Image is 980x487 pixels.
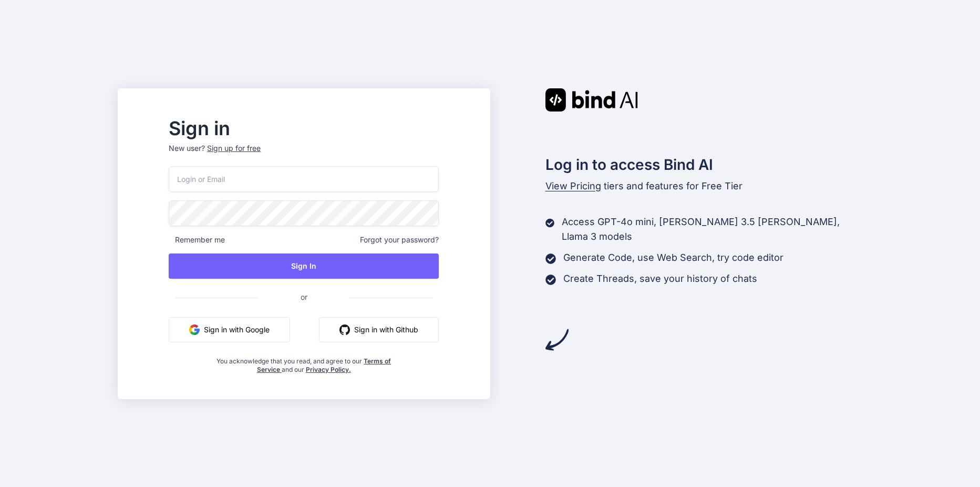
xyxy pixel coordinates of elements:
input: Login or Email [169,166,439,192]
img: arrow [545,328,569,351]
p: Create Threads, save your history of chats [563,271,757,286]
a: Privacy Policy. [306,366,351,373]
button: Sign in with Google [169,317,290,342]
button: Sign In [169,253,439,279]
div: You acknowledge that you read, and agree to our and our [214,351,394,374]
p: New user? [169,143,439,166]
span: or [259,284,349,310]
span: View Pricing [545,180,601,191]
img: google [189,324,200,335]
h2: Log in to access Bind AI [545,154,863,176]
img: Bind AI logo [545,88,638,111]
div: Sign up for free [207,143,261,154]
h2: Sign in [169,120,439,137]
a: Terms of Service [257,357,391,373]
p: Access GPT-4o mini, [PERSON_NAME] 3.5 [PERSON_NAME], Llama 3 models [562,215,862,244]
p: Generate Code, use Web Search, try code editor [563,250,783,265]
p: tiers and features for Free Tier [545,179,863,194]
span: Forgot your password? [360,235,439,245]
span: Remember me [169,235,225,245]
button: Sign in with Github [319,317,439,342]
img: github [339,324,350,335]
